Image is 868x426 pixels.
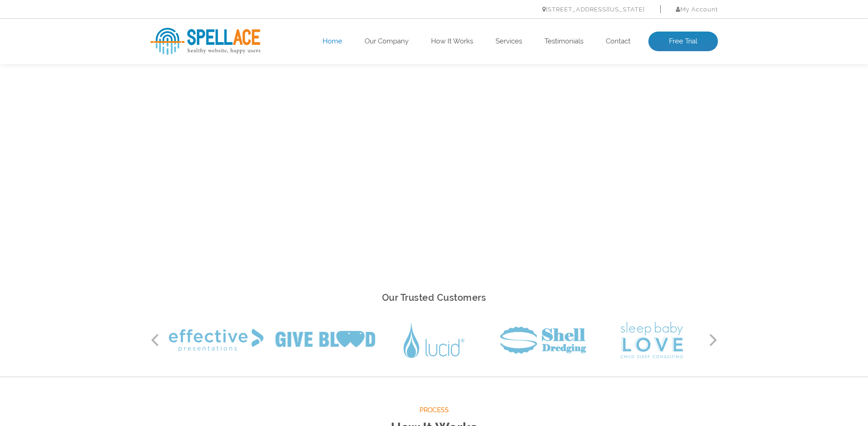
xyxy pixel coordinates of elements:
[709,333,718,347] button: Next
[275,331,375,349] img: Give Blood
[151,333,160,347] button: Previous
[151,405,718,416] span: Process
[151,290,718,306] h2: Our Trusted Customers
[169,329,264,351] img: Effective
[500,326,586,354] img: Shell Dredging
[404,323,464,358] img: Lucid
[620,322,683,358] img: Sleep Baby Love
